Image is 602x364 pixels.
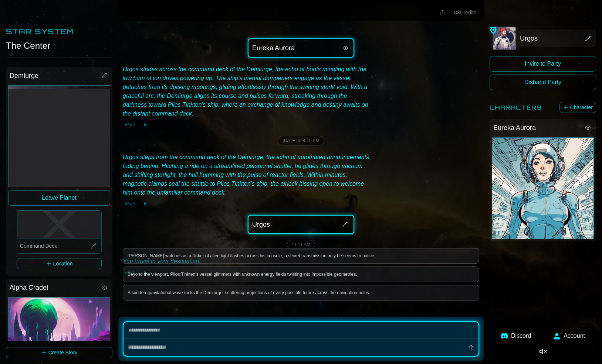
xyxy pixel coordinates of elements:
[9,86,110,187] button: Edit image
[490,26,497,35] img: Party Leader
[123,248,479,264] button: [PERSON_NAME] watches as a flicker of alien light flashes across his console, a secret transmissi...
[100,71,109,80] button: Edit story element
[493,27,515,49] img: Urgos
[533,345,552,358] button: Enable music
[490,75,596,90] button: Disband Party
[278,136,324,145] div: [DATE] at 4:15 PM
[520,33,538,44] span: Urgos
[496,327,535,345] a: Discord
[584,123,592,132] button: View story element
[140,200,150,207] button: Play
[501,332,508,340] img: Discord
[123,285,479,301] button: A sudden gravitational wave rocks the Demiurge, scattering projections of every possible future a...
[287,240,315,250] div: 11:11 AM
[549,327,589,345] button: Account
[252,43,295,53] span: Eureka Aurora
[451,7,479,18] button: 83Credits
[454,10,476,16] span: 83 Credits
[17,258,102,269] button: Location
[123,121,137,128] button: More
[17,210,101,238] div: Command Deck
[490,56,596,72] button: Invite to Party
[436,8,448,17] button: Share this location
[128,271,474,277] div: Beyond the viewport, Plios Tinkten's vessel glimmers with unknown energy fields twisting into imp...
[89,241,98,250] button: View location
[6,347,112,358] button: Create Story
[8,190,110,206] button: Leave Planet
[341,44,350,52] button: View story element
[8,85,110,187] div: Demiurge
[553,332,561,340] img: User
[6,27,74,37] h2: Star System
[492,137,594,239] div: Eureka Aurora
[584,34,592,43] button: View story element
[493,27,515,49] button: Edit image
[10,282,48,293] span: Alpha Cradel
[252,219,270,230] span: Urgos
[123,153,371,197] div: Urgos steps from the command deck of the Demiurge, the echo of automated announcements fading beh...
[123,267,479,282] button: Beyond the viewport, Plios Tinkten's vessel glimmers with unknown energy fields twisting into imp...
[6,40,112,52] div: The Center
[100,283,109,292] button: View story element
[341,220,350,229] button: Edit story element
[123,200,137,207] button: More
[140,121,150,128] button: Play
[20,243,57,249] span: Command Deck
[128,253,474,259] div: [PERSON_NAME] watches as a flicker of alien light flashes across his console, a secret transmissi...
[559,102,596,113] button: Character
[10,71,38,81] span: Demiurge
[493,123,536,133] span: Eureka Aurora
[490,103,542,112] h2: Characters
[123,65,371,118] div: Urgos strides across the command deck of the Demiurge, the echo of boots mingling with the low hu...
[128,290,474,296] div: A sudden gravitational wave rocks the Demiurge, scattering projections of every possible future a...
